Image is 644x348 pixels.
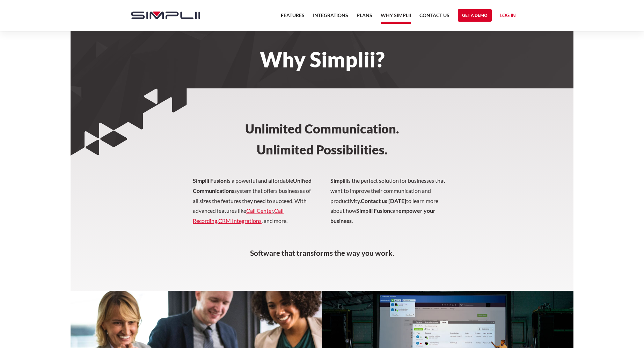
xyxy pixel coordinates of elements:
[193,176,451,236] p: is a powerful and affordable system that offers businesses of all sizes the features they need to...
[250,248,394,257] strong: Software that transforms the way you work.
[381,11,411,24] a: Why Simplii
[419,11,449,24] a: Contact US
[458,9,492,22] a: Get a Demo
[361,197,406,204] strong: Contact us [DATE]
[246,207,273,214] a: Call Center
[218,217,262,224] a: CRM Integrations
[313,11,348,24] a: Integrations
[213,88,431,176] h3: Unlimited Communication. ‍ Unlimited Possibilities.
[193,177,227,184] strong: Simplii Fusion
[357,11,372,24] a: Plans
[124,52,520,67] h1: Why Simplii?
[330,177,347,184] strong: Simplii
[193,177,312,194] strong: Unified Communications
[131,12,200,19] img: Simplii
[281,11,305,24] a: Features
[356,207,390,214] strong: Simplii Fusion
[500,11,516,22] a: Log in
